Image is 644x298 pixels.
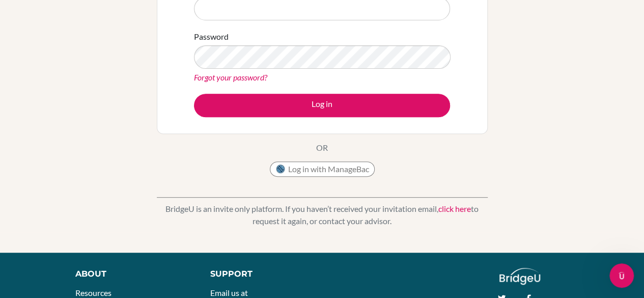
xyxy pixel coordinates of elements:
[609,263,634,288] iframe: Intercom live chat
[316,142,328,154] p: OR
[194,72,267,82] a: Forgot your password?
[75,268,187,280] div: About
[157,203,488,227] p: BridgeU is an invite only platform. If you haven’t received your invitation email, to request it ...
[75,288,111,297] a: Resources
[499,268,541,285] img: logo_white@2x-f4f0deed5e89b7ecb1c2cc34c3e3d731f90f0f143d5ea2071677605dd97b5244.png
[194,31,229,43] label: Password
[438,204,471,213] a: click here
[270,161,375,177] button: Log in with ManageBac
[194,94,450,117] button: Log in
[210,268,312,280] div: Support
